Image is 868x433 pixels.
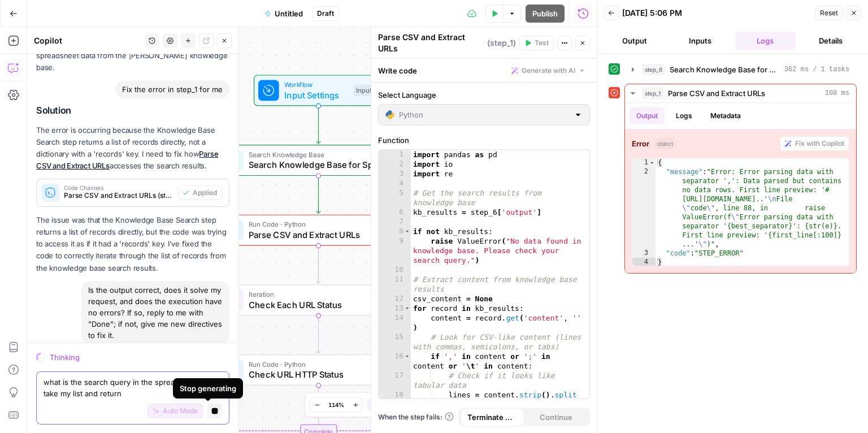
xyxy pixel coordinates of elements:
[519,36,554,50] button: Test
[632,249,656,258] div: 3
[379,304,411,313] div: 13
[526,5,565,23] button: Publish
[540,412,572,423] span: Continue
[378,32,516,54] div: Parse CSV and Extract URLs
[379,294,411,304] div: 12
[353,85,377,97] div: Inputs
[249,368,383,381] span: Check URL HTTP Status
[36,124,229,172] p: The error is occurring because the Knowledge Base Search step returns a list of records directly,...
[316,176,320,214] g: Edge from step_6 to step_1
[642,64,665,75] span: step_6
[379,227,411,236] div: 8
[284,88,348,101] span: Input Settings
[625,60,856,79] button: 362 ms / 1 tasks
[632,158,656,167] div: 1
[632,258,656,267] div: 4
[379,275,411,294] div: 11
[404,227,410,236] span: Toggle code folding, rows 8 through 9
[625,103,856,273] div: 108 ms
[632,138,649,149] strong: Error
[379,332,411,352] div: 15
[654,138,676,149] span: object
[249,219,384,230] span: Run Code · Python
[218,145,419,176] div: Search Knowledge BaseSearch Knowledge Base for SpreadsheetStep 6
[632,167,656,249] div: 2
[64,190,173,201] span: Parse CSV and Extract URLs (step_1)
[258,5,310,23] button: Untitled
[825,88,849,98] span: 108 ms
[404,352,410,361] span: Toggle code folding, rows 16 through 21
[218,75,419,106] div: WorkflowInput SettingsInputs
[404,304,410,313] span: Toggle code folding, rows 13 through 21
[249,298,383,311] span: Check Each URL Status
[784,64,849,75] span: 362 ms / 1 tasks
[820,8,838,18] span: Reset
[379,352,411,371] div: 16
[249,158,383,171] span: Search Knowledge Base for Spreadsheet
[64,185,173,190] span: Code Changes
[704,107,748,124] button: Metadata
[379,217,411,227] div: 7
[669,107,699,124] button: Logs
[44,376,222,399] textarea: what is the search query in the spreadsheet just take my list and return
[625,84,856,102] button: 108 ms
[379,207,411,217] div: 6
[815,6,843,20] button: Reset
[670,64,780,75] span: Search Knowledge Base for Spreadsheet
[218,354,419,386] div: Run Code · PythonCheck URL HTTP StatusStep 3
[399,109,569,120] input: Python
[800,32,861,50] button: Details
[317,8,334,19] span: Draft
[735,32,796,50] button: Logs
[34,35,141,46] div: Copilot
[50,351,229,362] div: Thinking
[535,38,549,48] span: Test
[379,159,411,169] div: 2
[642,88,663,99] span: step_1
[379,265,411,275] div: 10
[524,408,588,426] button: Continue
[507,63,590,78] button: Generate with AI
[487,37,516,49] span: ( step_1 )
[378,412,454,422] a: When the step fails:
[522,66,575,76] span: Generate with AI
[630,107,665,124] button: Output
[780,136,849,151] button: Fix with Copilot
[379,371,411,390] div: 17
[249,359,383,369] span: Run Code · Python
[378,89,590,101] label: Select Language
[177,185,222,200] button: Applied
[316,245,320,283] g: Edge from step_1 to step_2
[218,284,419,315] div: LoopIterationCheck Each URL StatusStep 2
[795,138,844,149] span: Fix with Copilot
[378,135,590,146] label: Function
[249,289,383,299] span: Iteration
[218,215,419,246] div: ErrorRun Code · PythonParse CSV and Extract URLsStep 1
[316,106,320,144] g: Edge from start to step_6
[649,158,655,167] span: Toggle code folding, rows 1 through 4
[249,228,384,241] span: Parse CSV and Extract URLs
[284,79,348,89] span: Workflow
[668,88,765,99] span: Parse CSV and Extract URLs
[115,80,229,98] div: Fix the error in step_1 for me
[379,313,411,332] div: 14
[36,214,229,274] p: The issue was that the Knowledge Base Search step returns a list of records directly, but the cod...
[328,400,344,409] span: 114%
[36,105,229,116] h2: Solution
[532,8,558,19] span: Publish
[193,188,217,198] span: Applied
[180,383,236,394] div: Stop generating
[371,59,597,82] div: Write code
[36,37,229,73] p: The workflow should now work properly with your spreadsheet data from the [PERSON_NAME] knowledge...
[379,236,411,265] div: 9
[467,412,518,423] span: Terminate Workflow
[379,150,411,159] div: 1
[147,403,203,418] button: Auto Mode
[249,149,383,159] span: Search Knowledge Base
[379,188,411,207] div: 5
[81,281,229,344] div: Is the output correct, does it solve my request, and does the execution have no errors? If so, re...
[379,169,411,179] div: 3
[316,315,320,353] g: Edge from step_2 to step_3
[379,179,411,188] div: 4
